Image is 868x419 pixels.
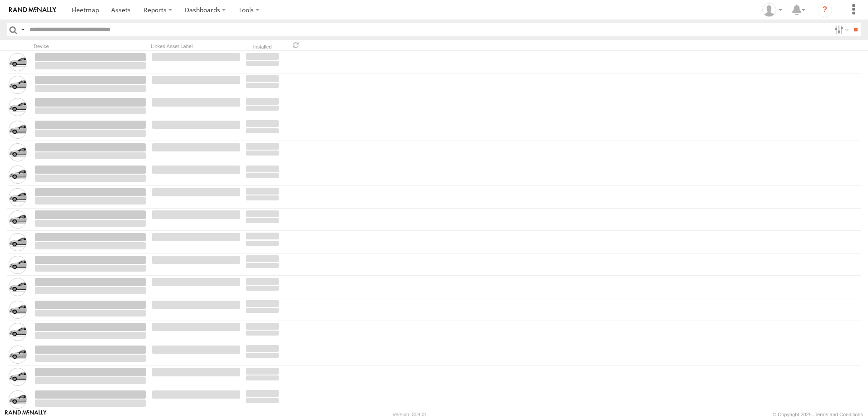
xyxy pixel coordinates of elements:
div: © Copyright 2025 - [773,412,863,417]
a: Visit our Website [5,410,47,419]
div: Device [34,43,147,49]
label: Search Filter Options [831,23,850,36]
div: Version: 308.01 [393,412,427,417]
i: ? [818,3,832,17]
a: Terms and Conditions [815,412,863,417]
div: Matilda Lumley [759,3,785,17]
img: rand-logo.svg [9,7,56,13]
div: Installed [245,45,280,49]
label: Search Query [19,23,26,36]
div: Linked Asset Label [151,43,242,49]
span: Refresh [291,41,301,49]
